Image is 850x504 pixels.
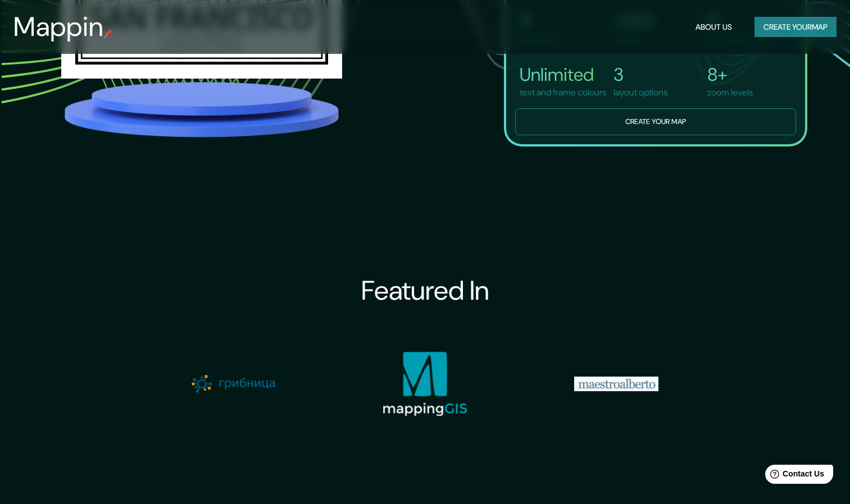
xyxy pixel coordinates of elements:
[192,375,276,393] img: gribnica-logo
[104,29,113,38] img: mappin-pin
[707,63,753,86] h4: 8+
[520,86,606,99] p: text and frame colours
[613,63,667,86] h4: 3
[361,275,489,306] h3: Featured In
[691,17,737,38] button: About Us
[574,377,658,391] img: maestroalberto-logo
[754,17,837,38] button: Create yourmap
[13,11,104,43] h3: Mappin
[613,86,667,99] p: layout options
[383,351,467,416] img: mappinggis-logo
[707,86,753,99] p: zoom levels
[520,63,606,86] h4: Unlimited
[61,79,342,141] img: platform.png
[750,460,838,492] iframe: Help widget launcher
[515,108,796,136] button: Create your map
